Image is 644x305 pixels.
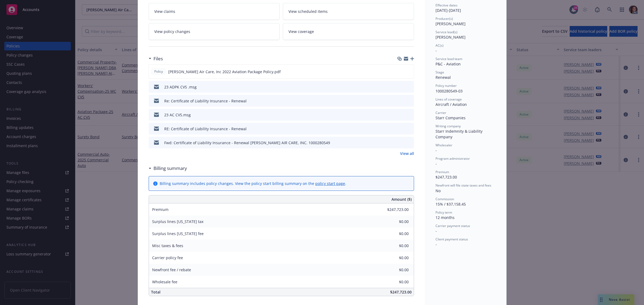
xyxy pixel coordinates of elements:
[377,206,412,214] input: 0.00
[154,29,190,34] span: View policy changes
[164,98,247,104] div: Re: Certificate of Liability Insurance - Renewal
[390,289,412,295] span: $247,723.00
[436,3,496,13] div: [DATE] - [DATE]
[436,75,451,80] span: Renewal
[164,84,197,90] div: 23 ADPK CVS .msg
[151,289,160,295] span: Total
[436,16,453,21] span: Producer(s)
[168,69,281,75] span: [PERSON_NAME] Air Care, Inc 2022 Aviation Package Policy.pdf
[436,197,454,201] span: Commission
[436,224,470,228] span: Carrier payment status
[436,202,466,207] span: 15% / $37,158.45
[288,9,328,14] span: View scheduled items
[377,278,412,286] input: 0.00
[153,55,163,62] h3: Files
[164,112,191,118] div: 23 AC CVS.msg
[377,254,412,262] input: 0.00
[407,84,412,90] button: preview file
[377,230,412,238] input: 0.00
[164,140,330,146] div: Fwd: Certificate of Liability Insurance - Renewal [PERSON_NAME] AIR CARE, INC. 1000280549
[407,126,412,132] button: preview file
[153,69,164,74] span: Policy
[288,29,314,34] span: View coverage
[400,151,414,156] a: View all
[436,97,462,102] span: Lines of coverage
[407,98,412,104] button: preview file
[436,148,437,153] span: -
[391,196,412,202] span: Amount ($)
[164,126,247,132] div: RE: Certificate of Liability Insurance - Renewal
[160,181,346,186] div: Billing summary includes policy changes. View the policy start billing summary on the .
[436,215,455,220] span: 12 months
[436,21,466,26] span: [PERSON_NAME]
[436,188,441,193] span: No
[398,126,403,132] button: download file
[398,140,403,146] button: download file
[398,98,403,104] button: download file
[436,43,444,48] span: AC(s)
[152,231,204,236] span: Surplus lines [US_STATE] fee
[153,165,187,172] h3: Billing summary
[436,83,457,88] span: Policy number
[407,140,412,146] button: preview file
[436,115,466,120] span: Starr Companies
[149,165,187,172] div: Billing summary
[152,207,169,212] span: Premium
[436,70,444,75] span: Stage
[436,210,452,215] span: Policy term
[436,124,461,128] span: Writing company
[436,156,470,161] span: Program administrator
[398,69,402,75] button: download file
[436,35,466,40] span: [PERSON_NAME]
[152,267,191,272] span: Newfront fee / rebate
[377,218,412,226] input: 0.00
[398,112,403,118] button: download file
[436,30,458,34] span: Service lead(s)
[436,3,458,8] span: Effective dates
[407,112,412,118] button: preview file
[436,143,452,147] span: Wholesaler
[436,88,463,94] span: 1000280549-03
[436,129,484,139] span: Starr Indemnity & Liability Company
[436,48,437,53] span: -
[436,57,462,61] span: Service lead team
[436,161,437,166] span: -
[436,174,457,180] span: $247,723.00
[152,243,183,248] span: Misc taxes & fees
[436,170,449,174] span: Premium
[152,279,177,284] span: Wholesale fee
[436,237,468,241] span: Client payment status
[436,110,446,115] span: Carrier
[154,9,175,14] span: View claims
[398,84,403,90] button: download file
[436,228,437,233] span: -
[283,3,414,20] a: View scheduled items
[436,102,496,107] div: Aircraft / Aviation
[315,181,345,186] a: policy start page
[436,183,491,188] span: Newfront will file state taxes and fees
[407,69,412,75] button: preview file
[152,219,203,224] span: Surplus lines [US_STATE] tax
[152,255,183,260] span: Carrier policy fee
[377,242,412,250] input: 0.00
[377,266,412,274] input: 0.00
[436,242,437,247] span: -
[149,3,280,20] a: View claims
[149,23,280,40] a: View policy changes
[436,61,461,66] span: P&C - Aviation
[283,23,414,40] a: View coverage
[149,55,163,62] div: Files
